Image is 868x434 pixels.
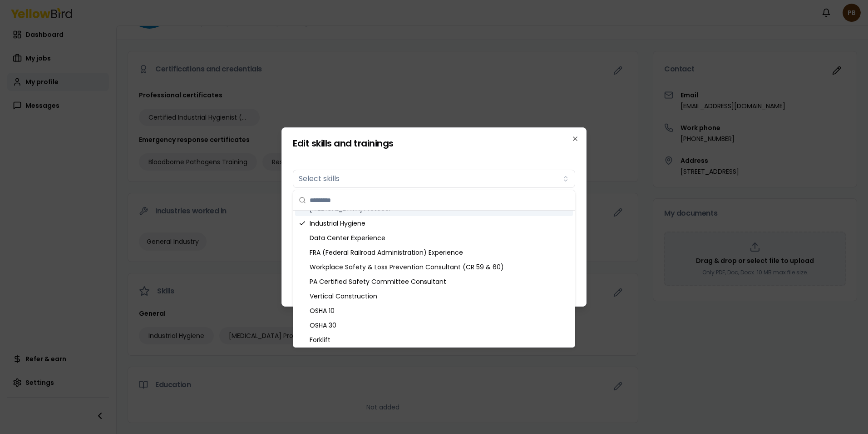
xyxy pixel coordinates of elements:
div: OSHA 30 [295,318,573,333]
div: Forklift [295,333,573,347]
div: Industrial Hygiene [295,216,573,231]
h2: Edit skills and trainings [293,139,575,148]
div: Suggestions [293,211,575,347]
div: PA Certified Safety Committee Consultant [295,274,573,289]
div: FRA (Federal Railroad Administration) Experience [295,245,573,260]
div: OSHA 10 [295,303,573,318]
div: Vertical Construction [295,289,573,303]
div: Data Center Experience [295,231,573,245]
button: Select skills [293,170,575,188]
div: Workplace Safety & Loss Prevention Consultant (CR 59 & 60) [295,260,573,274]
